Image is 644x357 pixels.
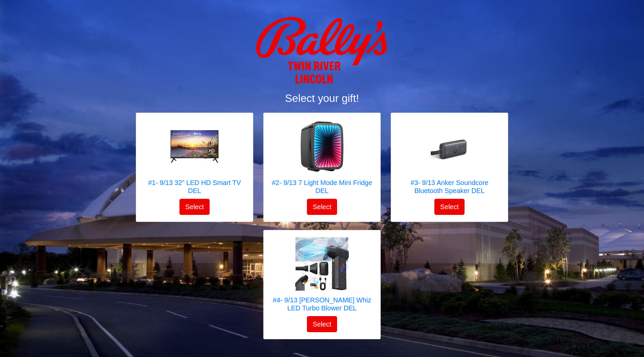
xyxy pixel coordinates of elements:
a: #2- 9/13 7 Light Mode Mini Fridge DEL #2- 9/13 7 Light Mode Mini Fridge DEL [270,120,374,199]
button: Select [179,199,210,215]
a: #3- 9/13 Anker Soundcore Bluetooth Speaker DEL #3- 9/13 Anker Soundcore Bluetooth Speaker DEL [398,120,501,199]
h2: Select your gift! [136,92,508,105]
h5: #4- 9/13 [PERSON_NAME] Whiz LED Turbo Blower DEL [270,296,374,312]
button: Select [434,199,465,215]
button: Select [307,199,337,215]
img: #1- 9/13 32" LED HD Smart TV DEL [168,120,221,173]
img: #2- 9/13 7 Light Mode Mini Fridge DEL [295,120,349,173]
button: Select [307,316,337,332]
h5: #3- 9/13 Anker Soundcore Bluetooth Speaker DEL [398,179,501,195]
a: #1- 9/13 32" LED HD Smart TV DEL #1- 9/13 32" LED HD Smart TV DEL [143,120,246,199]
img: #4- 9/13 TG Snow Whiz LED Turbo Blower DEL [295,237,349,291]
h5: #2- 9/13 7 Light Mode Mini Fridge DEL [270,179,374,195]
img: Logo [256,17,388,84]
a: #4- 9/13 TG Snow Whiz LED Turbo Blower DEL #4- 9/13 [PERSON_NAME] Whiz LED Turbo Blower DEL [270,237,374,316]
h5: #1- 9/13 32" LED HD Smart TV DEL [143,179,246,195]
img: #3- 9/13 Anker Soundcore Bluetooth Speaker DEL [423,120,476,173]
